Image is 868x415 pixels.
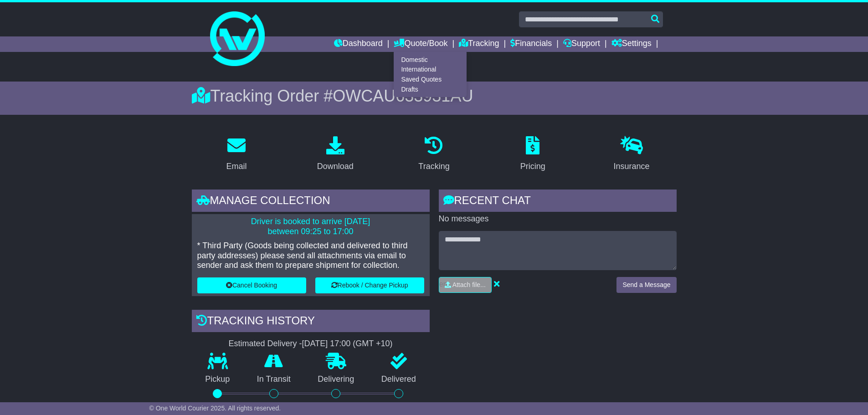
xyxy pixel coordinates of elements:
[226,160,247,173] div: Email
[149,405,281,412] span: © One World Courier 2025. All rights reserved.
[302,339,393,349] div: [DATE] 17:00 (GMT +10)
[510,36,552,52] a: Financials
[197,217,424,236] p: Driver is booked to arrive [DATE] between 09:25 to 17:00
[315,277,424,293] button: Rebook / Change Pickup
[243,374,304,384] p: In Transit
[459,36,499,52] a: Tracking
[368,374,430,384] p: Delivered
[394,55,466,65] a: Domestic
[563,36,600,52] a: Support
[520,160,545,173] div: Pricing
[192,374,244,384] p: Pickup
[197,277,306,293] button: Cancel Booking
[317,160,354,173] div: Download
[334,36,383,52] a: Dashboard
[608,133,656,176] a: Insurance
[394,52,467,97] div: Quote/Book
[439,214,677,224] p: No messages
[616,277,676,293] button: Send a Message
[311,133,360,176] a: Download
[333,87,473,105] span: OWCAU633931AU
[192,339,430,349] div: Estimated Delivery -
[220,133,252,176] a: Email
[304,374,368,384] p: Delivering
[611,36,652,52] a: Settings
[192,190,430,214] div: Manage collection
[192,86,677,106] div: Tracking Order #
[412,133,455,176] a: Tracking
[394,36,447,52] a: Quote/Book
[614,160,650,173] div: Insurance
[418,160,449,173] div: Tracking
[192,310,430,334] div: Tracking history
[514,133,551,176] a: Pricing
[394,65,466,75] a: International
[439,190,677,214] div: RECENT CHAT
[394,75,466,85] a: Saved Quotes
[197,241,424,271] p: * Third Party (Goods being collected and delivered to third party addresses) please send all atta...
[394,84,466,94] a: Drafts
